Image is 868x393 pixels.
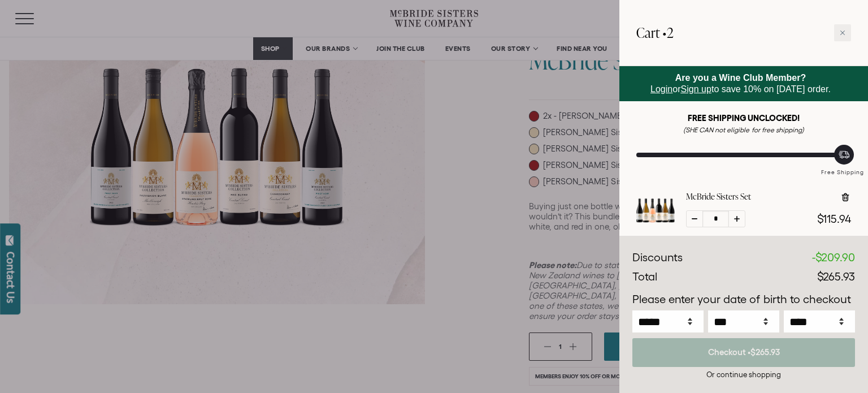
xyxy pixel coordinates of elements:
span: $209.90 [815,251,855,264]
div: Or continue shopping [632,369,855,380]
span: 2 [667,23,674,42]
h2: Cart • [636,17,674,49]
div: - [812,249,855,266]
strong: Are you a Wine Club Member? [675,73,806,83]
div: Free Shipping [817,157,868,177]
span: $265.93 [817,270,855,283]
p: Please enter your date of birth to checkout [632,291,855,308]
span: or to save 10% on [DATE] order. [650,73,831,94]
span: $115.94 [817,213,851,225]
a: McBride Sisters Set [636,219,675,232]
div: Total [632,269,657,286]
strong: FREE SHIPPING UNCLOCKED! [688,113,800,123]
a: Sign up [681,84,711,94]
em: (SHE CAN not eligible for free shipping) [683,126,804,133]
a: McBride Sisters Set [686,191,751,202]
div: Discounts [632,249,683,266]
a: Login [650,84,672,94]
